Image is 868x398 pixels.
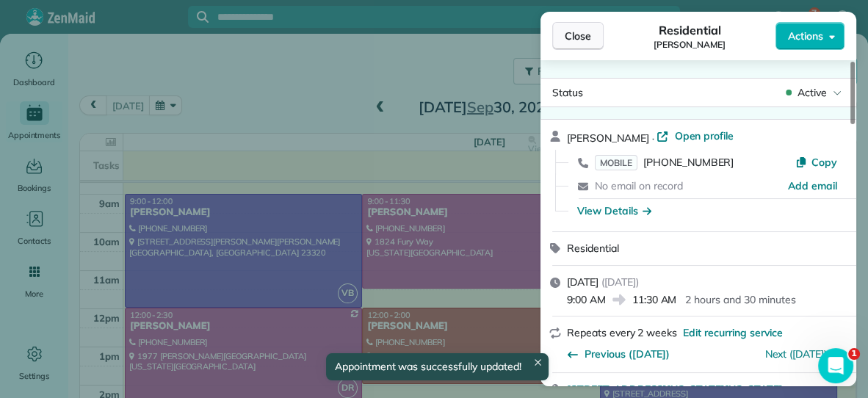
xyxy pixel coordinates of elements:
[795,155,837,170] button: Copy
[632,292,677,307] span: 11:30 AM
[567,347,670,361] button: Previous ([DATE])
[552,22,604,50] button: Close
[848,348,860,360] span: 1
[788,178,837,193] a: Add email
[649,132,657,144] span: ·
[567,382,783,397] span: [STREET_ADDRESS][US_STATE][US_STATE]
[674,129,734,143] span: Open profile
[567,326,677,339] span: Repeats every 2 weeks
[683,325,783,340] span: Edit recurring service
[811,156,837,169] span: Copy
[326,353,549,380] div: Appointment was successfully updated!
[765,347,828,361] a: Next ([DATE])
[798,85,827,100] span: Active
[788,29,823,43] span: Actions
[657,129,734,143] a: Open profile
[595,179,683,192] span: No email on record
[595,155,734,170] a: MOBILE[PHONE_NUMBER]
[552,86,583,99] span: Status
[643,156,734,169] span: [PHONE_NUMBER]
[601,275,639,289] span: ( [DATE] )
[659,21,721,39] span: Residential
[595,155,637,170] span: MOBILE
[654,39,726,51] span: [PERSON_NAME]
[567,131,649,145] span: [PERSON_NAME]
[567,292,606,307] span: 9:00 AM
[818,348,853,383] iframe: Intercom live chat
[585,347,670,361] span: Previous ([DATE])
[567,275,598,289] span: [DATE]
[685,292,795,307] p: 2 hours and 30 minutes
[567,242,619,255] span: Residential
[567,382,831,397] a: [STREET_ADDRESS][US_STATE][US_STATE]
[765,347,845,361] button: Next ([DATE])
[565,29,591,43] span: Close
[577,203,651,218] button: View Details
